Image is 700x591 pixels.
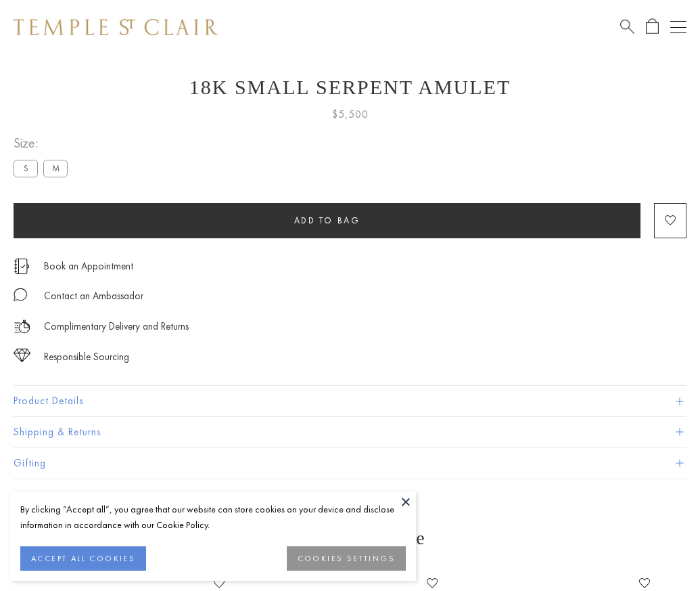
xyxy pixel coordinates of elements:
[14,132,73,154] span: Size:
[620,18,634,35] a: Search
[14,448,686,479] button: Gifting
[14,386,686,416] button: Product Details
[44,349,129,366] div: Responsible Sourcing
[14,288,27,301] img: MessageIcon-01_2.svg
[20,546,146,571] button: ACCEPT ALL COOKIES
[14,19,218,35] img: Temple St. Clair
[14,203,640,238] button: Add to bag
[14,318,30,335] img: icon_delivery.svg
[287,546,406,571] button: COOKIES SETTINGS
[14,259,30,274] img: icon_appointment.svg
[44,288,143,305] div: Contact an Ambassador
[14,76,686,99] h1: 18K Small Serpent Amulet
[670,19,686,35] button: Open navigation
[14,417,686,447] button: Shipping & Returns
[14,349,30,362] img: icon_sourcing.svg
[44,259,133,273] a: Book an Appointment
[44,318,189,335] p: Complimentary Delivery and Returns
[646,18,659,35] a: Open Shopping Bag
[332,106,369,123] span: $5,500
[43,160,68,177] label: M
[294,215,360,226] span: Add to bag
[14,160,38,177] label: S
[20,502,406,533] div: By clicking “Accept all”, you agree that our website can store cookies on your device and disclos...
